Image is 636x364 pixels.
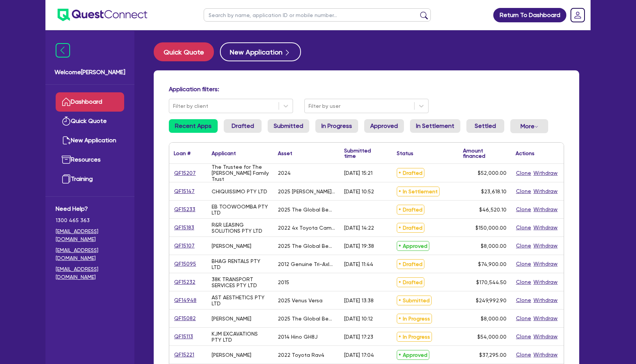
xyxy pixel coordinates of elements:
[212,258,269,270] div: BHAG RENTALS PTY LTD
[212,352,251,358] div: [PERSON_NAME]
[278,279,289,285] div: 2015
[56,216,124,224] span: 1300 465 363
[466,119,504,133] a: Settled
[56,112,124,131] a: Quick Quote
[212,164,269,182] div: The Trustee for The [PERSON_NAME] Family Trust
[344,188,374,194] div: [DATE] 10:52
[397,205,424,215] span: Drafted
[174,223,195,232] a: QF15183
[533,296,558,305] button: Withdraw
[169,86,564,93] h4: Application filters:
[212,294,269,306] div: AST AESTHETICS PTY LTD
[278,243,335,249] div: 2025 The Global Beauty Group MediLUX LED
[174,332,193,341] a: QF15113
[533,223,558,232] button: Withdraw
[397,223,424,233] span: Drafted
[477,334,507,340] span: $54,000.00
[56,246,124,262] a: [EMAIL_ADDRESS][DOMAIN_NAME]
[344,170,373,176] div: [DATE] 15:21
[476,279,507,285] span: $170,544.50
[344,334,373,340] div: [DATE] 17:23
[212,276,269,288] div: 38K TRANSPORT SERVICES PTY LTD
[278,207,335,213] div: 2025 The Global Beauty Group SuperLUX
[224,119,262,133] a: Drafted
[397,296,432,305] span: Submitted
[62,155,71,164] img: resources
[397,168,424,178] span: Drafted
[344,316,373,322] div: [DATE] 10:12
[463,148,507,159] div: Amount financed
[397,241,429,251] span: Approved
[516,151,535,156] div: Actions
[278,188,335,194] div: 2025 [PERSON_NAME] Platinum Plasma Pen and Apilus Senior 3G
[516,332,532,341] button: Clone
[278,334,318,340] div: 2014 Hino GH8J
[516,187,532,196] button: Clone
[169,119,218,133] a: Recent Apps
[212,204,269,216] div: EB TOOWOOMBA PTY LTD
[397,350,429,360] span: Approved
[278,352,324,358] div: 2022 Toyota Rav4
[220,42,301,61] button: New Application
[212,222,269,234] div: R&R LEASING SOLUTIONS PTY LTD
[479,352,507,358] span: $37,295.00
[154,42,214,61] button: Quick Quote
[212,316,251,322] div: [PERSON_NAME]
[278,170,291,176] div: 2024
[479,207,507,213] span: $46,520.10
[268,119,309,133] a: Submitted
[204,8,431,22] input: Search by name, application ID or mobile number...
[397,259,424,269] span: Drafted
[344,243,374,249] div: [DATE] 19:38
[212,243,251,249] div: [PERSON_NAME]
[533,260,558,268] button: Withdraw
[315,119,358,133] a: In Progress
[533,187,558,196] button: Withdraw
[493,8,566,22] a: Return To Dashboard
[174,241,195,250] a: QF15107
[55,68,125,77] span: Welcome [PERSON_NAME]
[174,169,196,177] a: QF15207
[56,170,124,189] a: Training
[481,316,507,322] span: $8,000.00
[212,331,269,343] div: KJM EXCAVATIONS PTY LTD
[478,170,507,176] span: $52,000.00
[174,314,196,323] a: QF15082
[397,151,413,156] div: Status
[516,260,532,268] button: Clone
[516,296,532,305] button: Clone
[533,350,558,359] button: Withdraw
[154,42,220,61] a: Quick Quote
[533,169,558,177] button: Withdraw
[56,92,124,112] a: Dashboard
[174,296,197,305] a: QF14948
[56,43,70,58] img: icon-menu-close
[516,241,532,250] button: Clone
[481,188,507,194] span: $23,618.10
[278,297,323,303] div: 2025 Venus Versa
[344,225,374,231] div: [DATE] 14:22
[62,117,71,126] img: quick-quote
[397,332,432,342] span: In Progress
[174,187,195,196] a: QF15147
[62,174,71,184] img: training
[516,314,532,323] button: Clone
[174,151,190,156] div: Loan #
[278,261,335,267] div: 2012 Genuine Tri-Axle Refrigerated
[278,316,335,322] div: 2025 The Global Beauty Group MediLUX LED
[174,260,196,268] a: QF15095
[516,205,532,214] button: Clone
[516,350,532,359] button: Clone
[344,352,374,358] div: [DATE] 17:04
[516,169,532,177] button: Clone
[397,277,424,287] span: Drafted
[478,261,507,267] span: $74,900.00
[344,297,374,303] div: [DATE] 13:38
[516,223,532,232] button: Clone
[397,187,440,196] span: In Settlement
[174,350,195,359] a: QF15221
[476,297,507,303] span: $249,992.90
[56,204,124,213] span: Need Help?
[481,243,507,249] span: $8,000.00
